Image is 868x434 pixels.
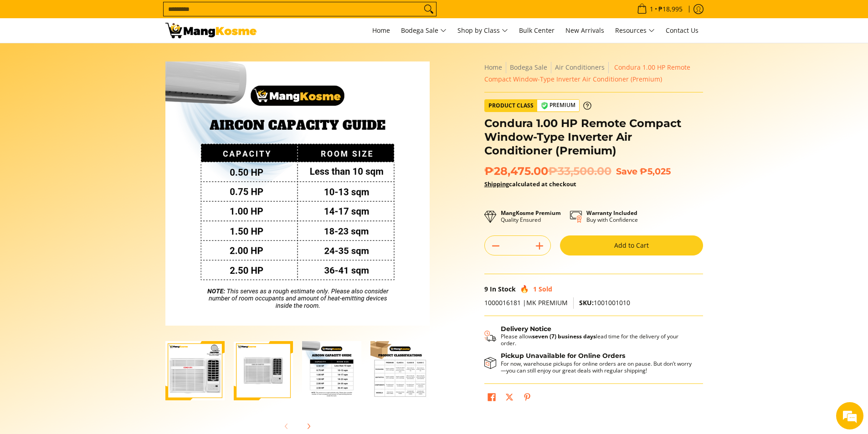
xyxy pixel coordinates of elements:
[539,285,552,293] span: Sold
[490,285,516,293] span: In Stock
[5,249,174,281] textarea: Type your message and click 'Submit'
[485,100,537,112] span: Product Class
[501,325,551,333] strong: Delivery Notice
[165,61,430,326] img: Condura 1.00 HP Remote Compact Window-Type Inverter Air Conditioner (Premium)
[532,332,596,340] strong: seven (7) business days
[503,391,516,406] a: Post on X
[640,166,671,177] span: ₱5,025
[165,23,257,38] img: Condura Compact Inverter Aircon 1 HP - Class B l Mang Kosme
[401,25,447,36] span: Bodega Sale
[453,18,513,43] a: Shop by Class
[611,18,659,43] a: Resources
[661,18,703,43] a: Contact Us
[372,26,390,35] span: Home
[484,164,611,178] span: ₱28,475.00
[529,239,550,253] button: Add
[484,180,576,188] strong: calculated at checkout
[396,18,451,43] a: Bodega Sale
[134,281,165,293] em: Submit
[484,63,502,71] a: Home
[565,26,604,35] span: New Arrivals
[457,25,508,36] span: Shop by Class
[484,99,591,112] a: Product Class Premium
[149,5,171,26] div: Minimize live chat window
[586,209,637,217] strong: Warranty Included
[484,61,703,85] nav: Breadcrumbs
[579,298,594,307] span: SKU:
[560,235,703,255] button: Add to Cart
[648,6,655,12] span: 1
[484,285,488,293] span: 9
[634,4,685,14] span: •
[370,341,430,400] img: Condura 1.00 HP Remote Compact Window-Type Inverter Air Conditioner (Premium)-4
[368,18,395,43] a: Home
[501,209,561,217] strong: MangKosme Premium
[519,26,555,35] span: Bulk Center
[533,285,537,293] span: 1
[501,360,694,374] p: For now, warehouse pickups for online orders are on pause. But don’t worry—you can still enjoy ou...
[586,209,638,223] p: Buy with Confidence
[541,102,548,109] img: premium-badge-icon.webp
[266,18,703,43] nav: Main Menu
[302,341,361,400] img: Condura 1.00 HP Remote Compact Window-Type Inverter Air Conditioner (Premium)-3
[485,239,507,253] button: Subtract
[484,298,568,307] span: 1000016181 |MK PREMIUM
[561,18,609,43] a: New Arrivals
[484,63,690,83] span: Condura 1.00 HP Remote Compact Window-Type Inverter Air Conditioner (Premium)
[19,115,159,207] span: We are offline. Please leave us a message.
[657,6,684,12] span: ₱18,995
[548,164,611,178] del: ₱33,500.00
[616,166,637,177] span: Save
[537,100,579,111] span: Premium
[484,117,703,158] h1: Condura 1.00 HP Remote Compact Window-Type Inverter Air Conditioner (Premium)
[485,391,498,406] a: Share on Facebook
[555,63,605,71] a: Air Conditioners
[501,352,625,360] strong: Pickup Unavailable for Online Orders
[514,18,559,43] a: Bulk Center
[510,63,547,71] a: Bodega Sale
[615,25,655,36] span: Resources
[165,341,225,400] img: Condura 1.00 HP Remote Compact Window-Type Inverter Air Conditioner (Premium)-1
[421,2,436,16] button: Search
[501,333,694,347] p: Please allow lead time for the delivery of your order.
[484,180,509,188] a: Shipping
[234,342,293,400] img: Condura 1.00 HP Remote Compact Window-Type Inverter Air Conditioner (Premium)-2
[501,209,561,223] p: Quality Ensured
[521,391,534,406] a: Pin on Pinterest
[666,26,699,35] span: Contact Us
[47,51,153,63] div: Leave a message
[579,298,630,307] span: 1001001010
[484,325,694,347] button: Shipping & Delivery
